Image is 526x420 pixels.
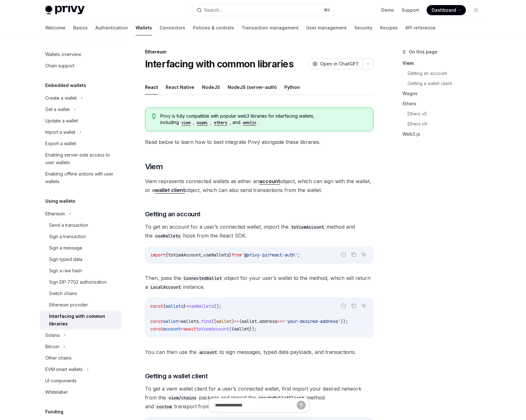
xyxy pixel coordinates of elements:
a: Sign typed data [40,254,121,265]
div: Enabling offline actions with user wallets [45,170,117,185]
span: On this page [409,48,437,56]
a: Whitelabel [40,386,121,398]
a: Basics [73,20,88,35]
button: Report incorrect code [339,250,348,259]
span: Then, pass the object for your user’s wallet to the method, which will return a instance. [145,274,373,291]
span: wallet [242,318,257,324]
a: viem [179,120,193,125]
div: Update a wallet [45,117,78,125]
a: User management [306,20,347,35]
button: React Native [166,80,194,95]
a: Enabling offline actions with user wallets [40,168,121,187]
a: Sign a message [40,242,121,254]
a: Viem [402,58,486,68]
button: Ask AI [360,250,368,259]
code: ethers [212,120,230,126]
span: toViemAccount [168,252,201,258]
a: web3js [240,120,259,125]
code: wagmi [194,120,210,126]
h5: Embedded wallets [45,82,86,89]
a: Wallets [136,20,152,35]
div: Sign a raw hash [49,267,82,275]
span: find [201,318,211,324]
a: Sign a transaction [40,231,121,242]
span: To get an account for a user’s connected wallet, import the method and the hook from the React SDK. [145,222,373,240]
span: . [199,318,201,324]
button: Send message [297,401,306,410]
a: Send a transaction [40,219,121,231]
button: React [145,80,158,95]
span: ({ [229,326,234,332]
a: Recipes [380,20,398,35]
a: Web3.js [402,129,486,139]
div: EVM smart wallets [45,366,83,373]
code: viem [179,120,193,126]
button: Toggle dark mode [471,5,481,15]
span: Privy is fully compatible with popular web3 libraries for interfacing wallets, including , , , and . [160,113,366,126]
span: ⌘ K [324,8,330,13]
div: Wallets overview [45,51,81,58]
span: wallets [181,318,199,324]
span: Open in ChatGPT [320,61,359,67]
button: Search...⌘K [192,4,334,16]
a: Ethers v5 [408,109,486,119]
div: Sign typed data [49,256,82,263]
span: const [150,303,163,309]
span: wallet [216,318,231,324]
button: Report incorrect code [339,302,348,310]
a: Ethers [402,99,486,109]
a: Getting a wallet client [408,78,486,89]
span: )); [340,318,348,324]
span: account [163,326,181,332]
span: Getting an account [145,210,200,219]
a: account [259,178,280,185]
div: Send a transaction [49,221,88,229]
a: Enabling server-side access to user wallets [40,149,121,168]
a: Sign a raw hash [40,265,121,276]
div: Search... [204,6,222,14]
span: Getting a wallet client [145,372,208,380]
span: toViemAccount [196,326,229,332]
span: Viem represents connected wallets as either an object, which can sign with the wallet, or a objec... [145,177,373,195]
a: Demo [381,7,394,13]
span: = [186,303,188,309]
span: await [183,326,196,332]
span: wallets [166,303,183,309]
span: } [229,252,231,258]
div: Bitcoin [45,343,59,350]
span: , [201,252,204,258]
span: ) [231,318,234,324]
div: Other chains [45,354,72,362]
span: To get a viem wallet client for a user’s connected wallet, first import your desired network from... [145,384,373,411]
code: account [197,349,219,356]
a: Wagmi [402,89,486,99]
a: Interfacing with common libraries [40,311,121,330]
a: Security [354,20,372,35]
a: Authentication [95,20,128,35]
a: API reference [405,20,435,35]
span: wallet [234,326,249,332]
span: (( [211,318,216,324]
button: NodeJS (server-auth) [228,80,277,95]
a: Transaction management [242,20,299,35]
button: Copy the contents from the code block [350,302,358,310]
a: ethers [212,120,230,125]
span: address [259,318,277,324]
div: Sign a transaction [49,233,86,240]
div: Ethereum [45,210,65,218]
div: Enabling server-side access to user wallets [45,151,117,166]
a: Other chains [40,352,121,364]
code: web3js [240,120,259,126]
div: Interfacing with common libraries [49,312,117,328]
span: . [257,318,259,324]
svg: Tip [152,114,156,119]
span: You can then use the to sign messages, typed data payloads, and transactions. [145,348,373,356]
div: Ethereum [145,49,373,55]
span: } [183,303,186,309]
span: { [166,252,168,258]
span: 'your-desired-address' [285,318,340,324]
span: useWallets [188,303,214,309]
a: wagmi [194,120,210,125]
div: Sign a message [49,244,82,252]
a: Ethereum provider [40,299,121,311]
